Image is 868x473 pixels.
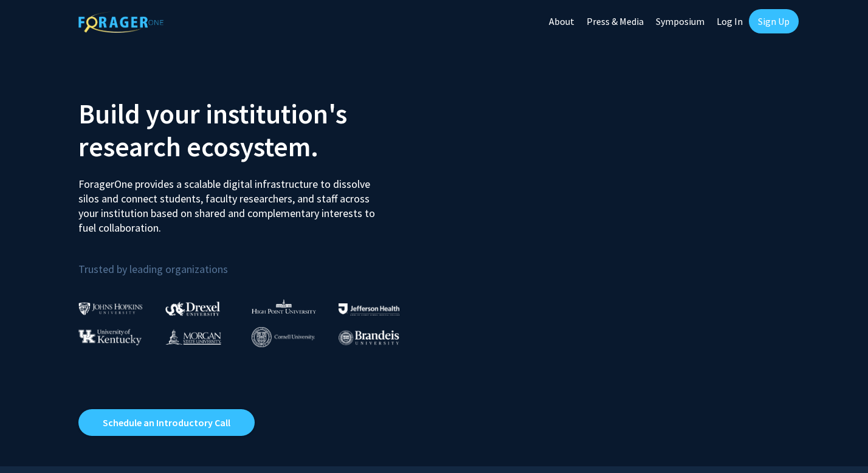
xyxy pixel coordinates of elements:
[165,329,221,345] img: Morgan State University
[78,302,143,315] img: Johns Hopkins University
[78,12,164,33] img: ForagerOne Logo
[78,245,425,278] p: Trusted by leading organizations
[339,303,399,315] img: Thomas Jefferson University
[78,97,425,163] h2: Build your institution's research ecosystem.
[749,9,799,33] a: Sign Up
[78,329,142,345] img: University of Kentucky
[165,302,220,316] img: Drexel University
[78,168,384,235] p: ForagerOne provides a scalable digital infrastructure to dissolve silos and connect students, fac...
[252,327,315,347] img: Cornell University
[339,330,399,345] img: Brandeis University
[252,299,316,314] img: High Point University
[78,409,255,436] a: Opens in a new tab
